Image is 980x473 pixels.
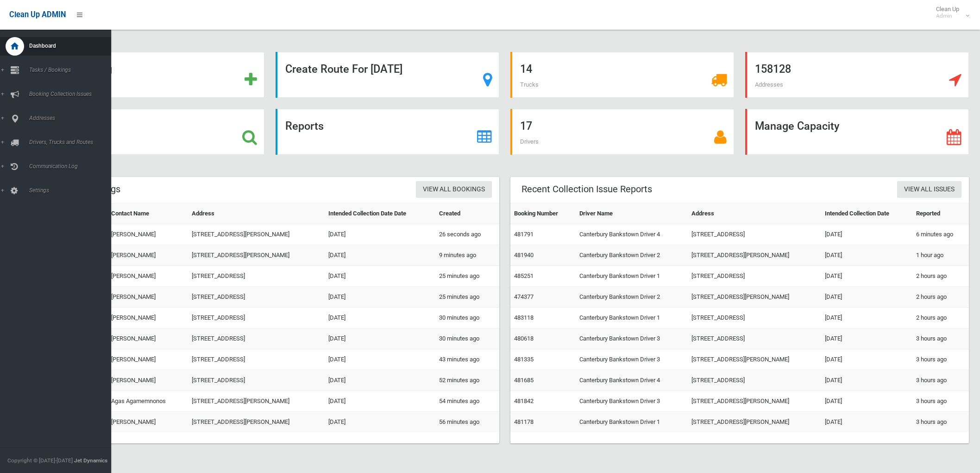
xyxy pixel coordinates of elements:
[514,231,534,238] a: 481791
[107,266,188,287] td: [PERSON_NAME]
[325,370,435,391] td: [DATE]
[435,349,499,370] td: 43 minutes ago
[576,203,687,224] th: Driver Name
[514,314,534,321] a: 483118
[107,224,188,245] td: [PERSON_NAME]
[912,203,969,224] th: Reported
[688,370,821,391] td: [STREET_ADDRESS]
[325,349,435,370] td: [DATE]
[325,245,435,266] td: [DATE]
[936,13,959,19] small: Admin
[9,10,66,19] span: Clean Up ADMIN
[188,308,325,328] td: [STREET_ADDRESS]
[576,370,687,391] td: Canterbury Bankstown Driver 4
[74,457,107,464] strong: Jet Dynamics
[26,115,119,121] span: Addresses
[576,266,687,287] td: Canterbury Bankstown Driver 1
[688,328,821,349] td: [STREET_ADDRESS]
[514,252,534,259] a: 481940
[520,63,532,76] strong: 14
[688,412,821,433] td: [STREET_ADDRESS][PERSON_NAME]
[325,328,435,349] td: [DATE]
[188,287,325,308] td: [STREET_ADDRESS]
[576,349,687,370] td: Canterbury Bankstown Driver 3
[688,308,821,328] td: [STREET_ADDRESS]
[107,245,188,266] td: [PERSON_NAME]
[821,224,912,245] td: [DATE]
[514,356,534,363] a: 481335
[41,52,264,98] a: Add Booking
[510,203,576,224] th: Booking Number
[755,120,839,132] strong: Manage Capacity
[107,308,188,328] td: [PERSON_NAME]
[688,287,821,308] td: [STREET_ADDRESS][PERSON_NAME]
[912,391,969,412] td: 3 hours ago
[107,328,188,349] td: [PERSON_NAME]
[276,52,499,98] a: Create Route For [DATE]
[26,67,119,73] span: Tasks / Bookings
[912,370,969,391] td: 3 hours ago
[912,412,969,433] td: 3 hours ago
[576,245,687,266] td: Canterbury Bankstown Driver 2
[520,120,532,132] strong: 17
[576,412,687,433] td: Canterbury Bankstown Driver 1
[325,224,435,245] td: [DATE]
[435,370,499,391] td: 52 minutes ago
[435,203,499,224] th: Created
[821,287,912,308] td: [DATE]
[745,109,969,155] a: Manage Capacity
[821,349,912,370] td: [DATE]
[325,266,435,287] td: [DATE]
[435,224,499,245] td: 26 seconds ago
[688,203,821,224] th: Address
[688,349,821,370] td: [STREET_ADDRESS][PERSON_NAME]
[435,328,499,349] td: 30 minutes ago
[188,370,325,391] td: [STREET_ADDRESS]
[325,308,435,328] td: [DATE]
[26,139,119,145] span: Drivers, Trucks and Routes
[325,412,435,433] td: [DATE]
[821,370,912,391] td: [DATE]
[416,181,492,198] a: View All Bookings
[821,245,912,266] td: [DATE]
[107,349,188,370] td: [PERSON_NAME]
[688,245,821,266] td: [STREET_ADDRESS][PERSON_NAME]
[188,203,325,224] th: Address
[912,266,969,287] td: 2 hours ago
[188,328,325,349] td: [STREET_ADDRESS]
[188,391,325,412] td: [STREET_ADDRESS][PERSON_NAME]
[576,308,687,328] td: Canterbury Bankstown Driver 1
[107,391,188,412] td: Agas Agamemnonos
[41,109,264,155] a: Search
[26,91,119,97] span: Booking Collection Issues
[188,245,325,266] td: [STREET_ADDRESS][PERSON_NAME]
[821,391,912,412] td: [DATE]
[514,335,534,342] a: 480618
[514,377,534,384] a: 481685
[435,391,499,412] td: 54 minutes ago
[107,370,188,391] td: [PERSON_NAME]
[325,203,435,224] th: Intended Collection Date Date
[897,181,961,198] a: View All Issues
[755,63,791,76] strong: 158128
[912,245,969,266] td: 1 hour ago
[520,81,539,88] span: Trucks
[435,308,499,328] td: 30 minutes ago
[107,412,188,433] td: [PERSON_NAME]
[285,63,402,76] strong: Create Route For [DATE]
[821,308,912,328] td: [DATE]
[912,224,969,245] td: 6 minutes ago
[576,224,687,245] td: Canterbury Bankstown Driver 4
[325,391,435,412] td: [DATE]
[688,266,821,287] td: [STREET_ADDRESS]
[821,203,912,224] th: Intended Collection Date
[188,349,325,370] td: [STREET_ADDRESS]
[821,266,912,287] td: [DATE]
[435,266,499,287] td: 25 minutes ago
[435,245,499,266] td: 9 minutes ago
[510,180,663,198] header: Recent Collection Issue Reports
[435,287,499,308] td: 25 minutes ago
[26,163,119,170] span: Communication Log
[931,6,968,19] span: Clean Up
[188,224,325,245] td: [STREET_ADDRESS][PERSON_NAME]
